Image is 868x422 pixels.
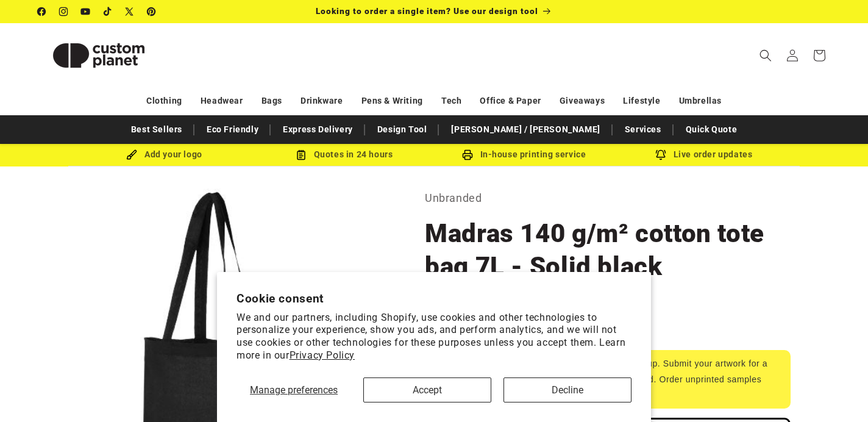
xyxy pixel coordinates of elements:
[74,147,254,162] div: Add your logo
[752,42,779,69] summary: Search
[301,90,343,112] a: Drinkware
[425,217,791,283] h1: Madras 140 g/m² cotton tote bag 7L - Solid black
[614,147,794,162] div: Live order updates
[296,149,307,160] img: Order Updates Icon
[680,119,744,140] a: Quick Quote
[371,119,433,140] a: Design Tool
[237,377,351,402] button: Manage preferences
[434,147,614,162] div: In-house printing service
[445,119,606,140] a: [PERSON_NAME] / [PERSON_NAME]
[201,119,265,140] a: Eco Friendly
[623,90,660,112] a: Lifestyle
[254,147,434,162] div: Quotes in 24 hours
[125,119,188,140] a: Best Sellers
[250,384,338,396] span: Manage preferences
[655,149,666,160] img: Order updates
[361,90,423,112] a: Pens & Writing
[237,291,631,306] h2: Cookie consent
[425,188,791,208] p: Unbranded
[126,149,137,160] img: Brush Icon
[146,90,182,112] a: Clothing
[363,377,491,402] button: Accept
[462,149,473,160] img: In-house printing
[619,119,667,140] a: Services
[503,377,631,402] button: Decline
[290,349,355,361] a: Privacy Policy
[277,119,359,140] a: Express Delivery
[34,23,165,87] a: Custom Planet
[201,90,243,112] a: Headwear
[560,90,605,112] a: Giveaways
[38,28,160,83] img: Custom Planet
[441,90,461,112] a: Tech
[237,312,631,362] p: We and our partners, including Shopify, use cookies and other technologies to personalize your ex...
[480,90,541,112] a: Office & Paper
[316,6,538,16] span: Looking to order a single item? Use our design tool
[679,90,722,112] a: Umbrellas
[261,90,282,112] a: Bags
